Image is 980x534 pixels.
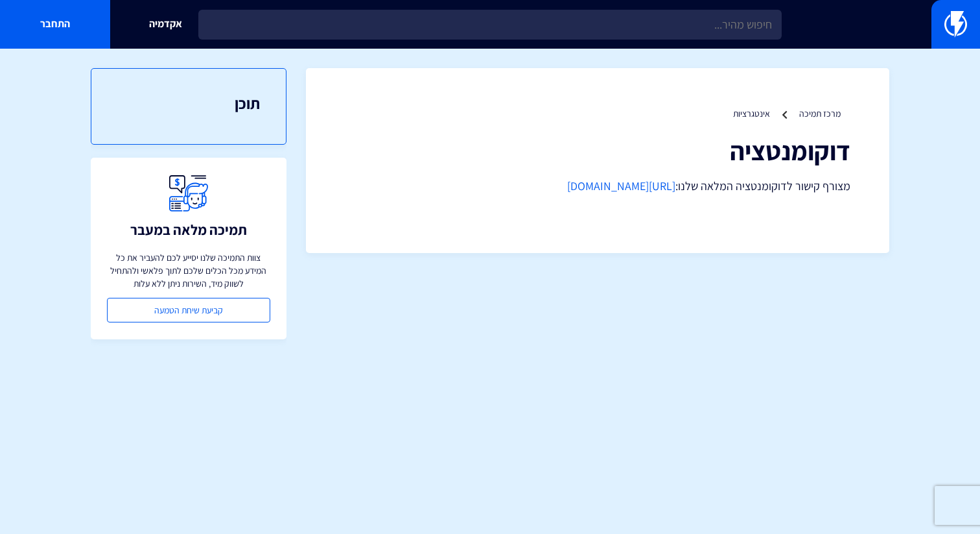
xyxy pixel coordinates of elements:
a: אינטגרציות [733,108,770,119]
a: מרכז תמיכה [799,108,841,119]
p: מצורף קישור לדוקומנטציה המלאה שלנו: [345,178,850,195]
p: צוות התמיכה שלנו יסייע לכם להעביר את כל המידע מכל הכלים שלכם לתוך פלאשי ולהתחיל לשווק מיד, השירות... [107,251,270,290]
a: [URL][DOMAIN_NAME] [567,178,675,193]
input: חיפוש מהיר... [198,10,782,40]
h1: דוקומנטציה [345,136,850,165]
a: קביעת שיחת הטמעה [107,298,270,322]
h3: תוכן [117,95,260,112]
h3: תמיכה מלאה במעבר [130,222,247,237]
